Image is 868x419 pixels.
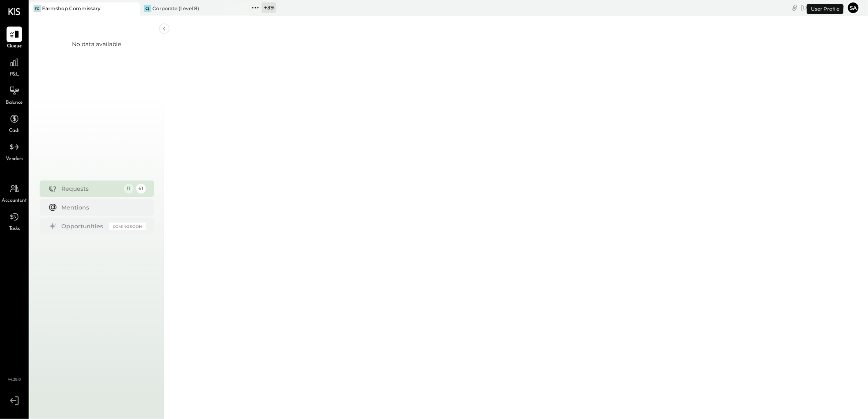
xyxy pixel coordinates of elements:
a: Balance [0,83,28,107]
a: Vendors [0,139,28,163]
span: Queue [7,43,22,50]
div: + 39 [262,2,276,13]
div: No data available [72,40,121,48]
span: Accountant [2,197,27,205]
div: Corporate (Level 8) [152,5,199,12]
div: Opportunities [62,222,105,230]
div: 61 [136,184,146,194]
a: Tasks [0,209,28,233]
div: 11 [124,184,134,194]
span: Vendors [6,156,23,163]
button: Sa [847,1,860,14]
a: P&L [0,55,28,78]
div: FC [34,5,41,12]
span: P&L [10,71,19,78]
div: copy link [791,3,799,12]
div: Coming Soon [109,223,146,230]
span: Balance [6,99,23,107]
div: Farmshop Commissary [42,5,101,12]
span: Tasks [9,225,20,233]
a: Accountant [0,181,28,205]
div: [DATE] [801,4,845,11]
a: Queue [0,27,28,50]
div: User Profile [807,4,843,14]
div: Mentions [62,203,142,212]
span: Cash [9,127,20,135]
a: Cash [0,111,28,135]
div: Requests [62,185,120,193]
div: C( [144,5,151,12]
